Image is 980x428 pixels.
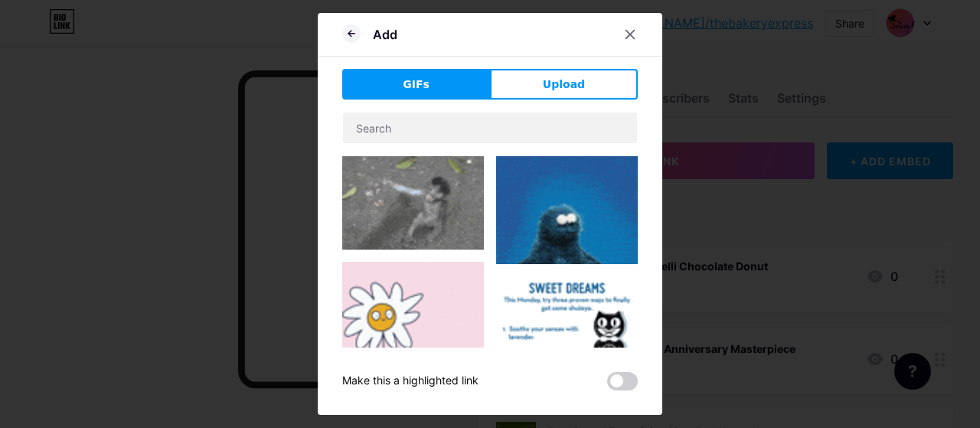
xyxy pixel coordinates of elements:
button: Upload [490,69,638,100]
div: Make this a highlighted link [342,372,479,390]
input: Search [343,113,637,143]
button: GIFs [342,69,490,100]
img: Gihpy [496,156,638,264]
span: GIFs [403,77,430,93]
img: Gihpy [496,276,638,418]
span: Upload [543,77,585,93]
div: Add [373,25,397,44]
img: Gihpy [342,156,484,250]
img: Gihpy [342,262,484,410]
